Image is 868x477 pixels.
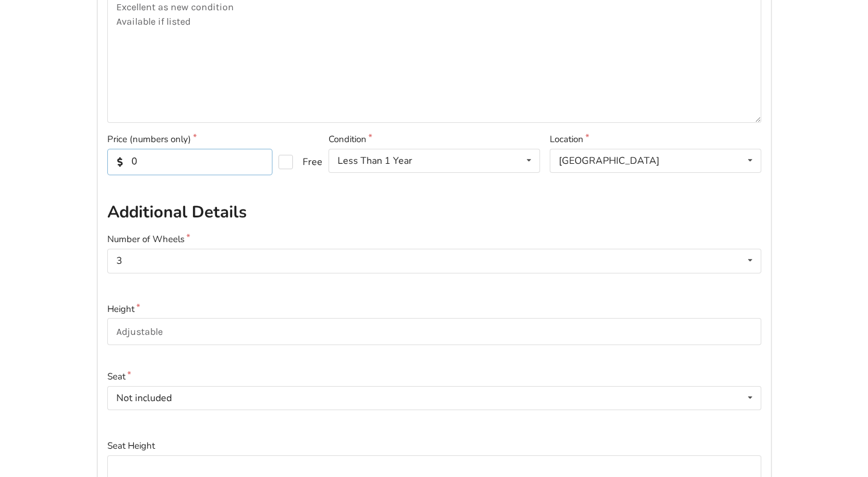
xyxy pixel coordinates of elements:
[329,132,540,146] label: Condition
[116,256,122,266] div: 3
[107,202,761,223] h2: Additional Details
[107,370,761,384] label: Seat
[559,156,659,166] div: [GEOGRAPHIC_DATA]
[107,232,761,246] label: Number of Wheels
[338,156,412,166] div: Less Than 1 Year
[116,393,172,403] div: Not included
[107,439,761,453] label: Seat Height
[550,132,761,146] label: Location
[278,155,313,169] label: Free
[107,132,319,146] label: Price (numbers only)
[107,302,761,316] label: Height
